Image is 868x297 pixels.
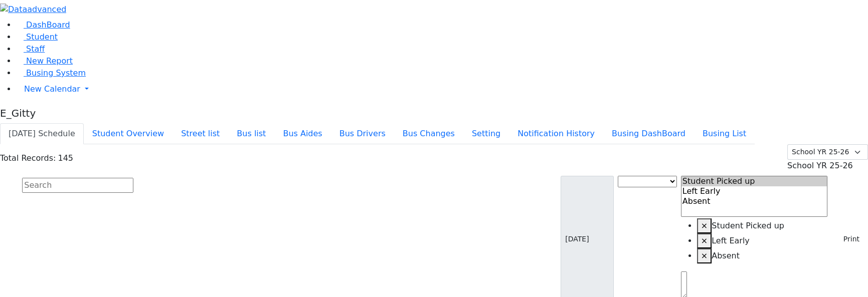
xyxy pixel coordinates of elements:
[701,236,708,245] span: ×
[58,153,73,163] span: 145
[697,233,712,248] button: Remove item
[16,44,45,54] a: Staff
[16,68,86,78] a: Busing System
[712,236,750,245] span: Left Early
[24,84,80,94] span: New Calendar
[787,161,853,170] span: School YR 25-26
[697,233,828,248] li: Left Early
[26,32,58,42] span: Student
[394,123,463,144] button: Bus Changes
[697,248,828,263] li: Absent
[331,123,394,144] button: Bus Drivers
[26,68,86,78] span: Busing System
[16,20,70,30] a: DashBoard
[681,186,827,196] option: Left Early
[694,123,755,144] button: Busing List
[697,248,712,263] button: Remove item
[22,178,133,193] input: Search
[701,221,708,230] span: ×
[831,231,864,247] button: Print
[712,251,740,260] span: Absent
[84,123,172,144] button: Student Overview
[603,123,694,144] button: Busing DashBoard
[274,123,330,144] button: Bus Aides
[681,176,827,186] option: Student Picked up
[681,196,827,206] option: Absent
[787,144,868,160] select: Default select example
[697,218,828,233] li: Student Picked up
[16,32,58,42] a: Student
[712,221,784,230] span: Student Picked up
[16,56,73,66] a: New Report
[463,123,509,144] button: Setting
[26,56,73,66] span: New Report
[16,79,868,99] a: New Calendar
[697,218,712,233] button: Remove item
[228,123,274,144] button: Bus list
[26,44,45,54] span: Staff
[701,251,708,260] span: ×
[26,20,70,30] span: DashBoard
[509,123,603,144] button: Notification History
[172,123,228,144] button: Street list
